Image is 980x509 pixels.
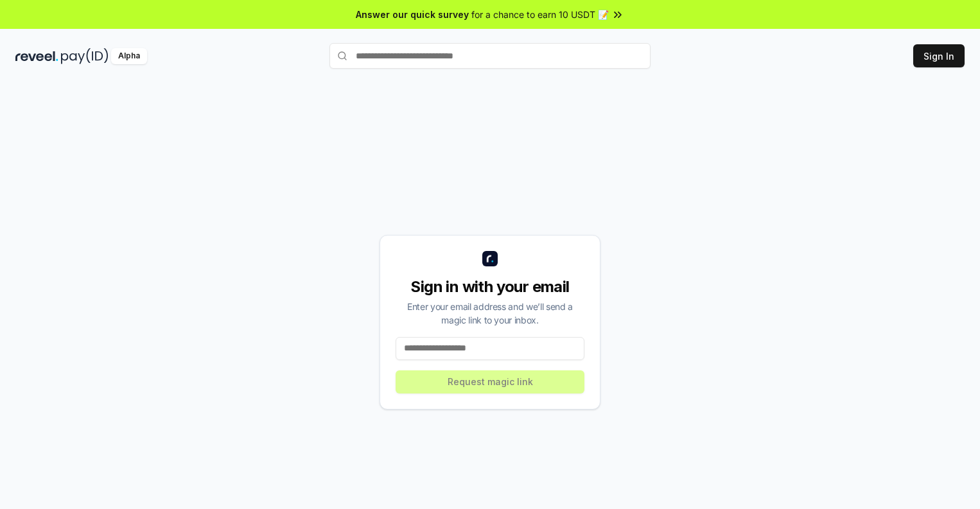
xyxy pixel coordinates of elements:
[396,277,584,297] div: Sign in with your email
[913,44,965,67] button: Sign In
[482,251,498,266] img: logo_small
[471,8,609,21] span: for a chance to earn 10 USDT 📝
[356,8,469,21] span: Answer our quick survey
[15,48,58,64] img: reveel_dark
[61,48,109,64] img: pay_id
[396,300,584,327] div: Enter your email address and we’ll send a magic link to your inbox.
[111,48,147,64] div: Alpha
